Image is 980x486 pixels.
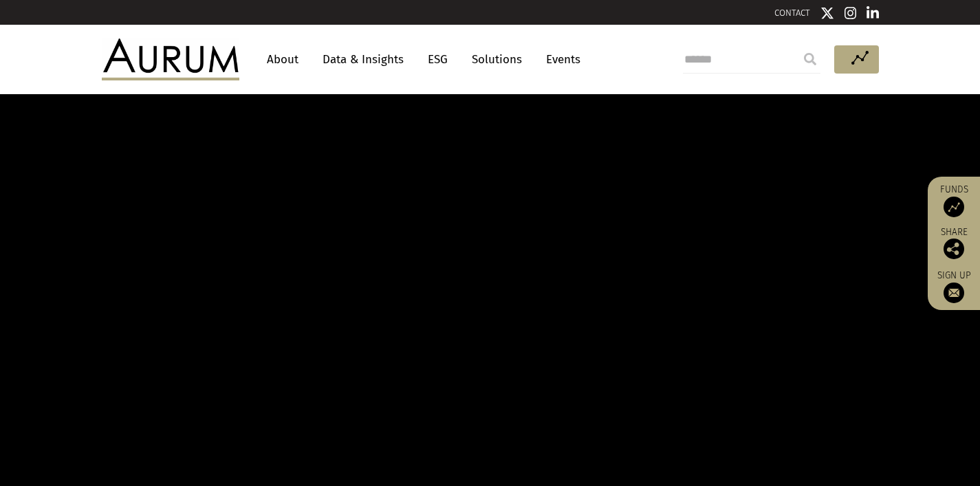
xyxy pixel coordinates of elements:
a: CONTACT [774,8,810,18]
a: ESG [421,47,455,72]
img: Twitter icon [820,6,834,20]
img: Sign up to our newsletter [944,283,964,303]
div: Share [935,228,973,259]
a: About [260,47,305,72]
img: Linkedin icon [867,6,879,20]
img: Access Funds [944,197,964,217]
img: Share this post [944,239,964,259]
a: Data & Insights [316,47,411,72]
img: Instagram icon [845,6,857,20]
a: Sign up [935,269,973,303]
a: Solutions [465,47,529,72]
img: Aurum [102,38,239,80]
a: Events [539,47,580,72]
a: Funds [935,184,973,217]
input: Submit [796,45,824,73]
